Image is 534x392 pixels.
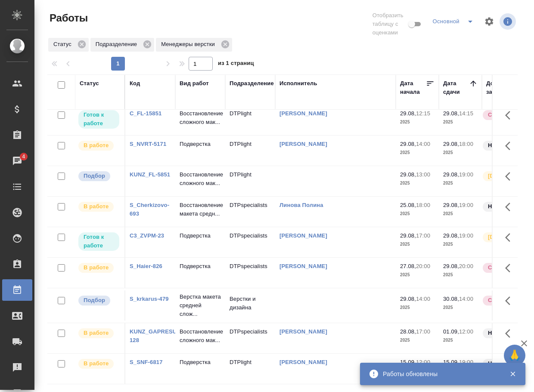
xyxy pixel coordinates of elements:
button: Здесь прячутся важные кнопки [500,258,521,278]
div: Вид работ [180,79,209,88]
div: Исполнитель может приступить к работе [78,231,120,252]
a: [PERSON_NAME] [279,110,327,117]
td: DTPlight [225,105,275,135]
p: 2025 [400,210,435,218]
p: 19:00 [459,232,473,239]
button: Закрыть [504,370,522,378]
p: 29.08, [443,141,459,147]
p: 2025 [443,303,478,312]
td: DTPspecialists [225,227,275,257]
button: Здесь прячутся важные кнопки [500,290,521,311]
div: Подразделение [230,79,274,88]
p: 17:00 [416,328,430,335]
p: 12:15 [416,110,430,117]
p: Готов к работе [84,111,114,128]
button: 🙏 [504,345,525,366]
p: [DEMOGRAPHIC_DATA] [488,233,531,241]
div: Доп. статус заказа [486,79,531,96]
p: Нормальный [488,359,525,368]
span: 🙏 [507,346,522,364]
p: 15.09, [443,359,459,365]
p: Подбор [84,172,105,180]
p: 20:00 [416,263,430,269]
p: 14:15 [459,110,473,117]
div: Работы обновлены [383,370,497,378]
p: 27.08, [400,263,416,269]
p: 29.08, [400,110,416,117]
p: 14:00 [416,141,430,147]
p: 2025 [443,179,478,188]
p: 2025 [400,240,435,249]
p: Верстка макета средней слож... [180,293,221,318]
p: В работе [84,329,109,337]
a: Линова Полина [279,202,323,208]
p: 29.08, [400,171,416,178]
p: 2025 [443,336,478,345]
p: 2025 [443,240,478,249]
div: Дата начала [400,79,426,96]
p: В работе [84,263,109,272]
a: [PERSON_NAME] [279,263,327,269]
td: DTPlight [225,166,275,196]
a: S_SNF-6817 [130,359,163,365]
a: S_NVRT-5171 [130,141,166,147]
p: 29.08, [443,202,459,208]
a: 4 [2,150,32,172]
p: 2025 [400,179,435,188]
a: KUNZ_GAPRESURS-128 [130,328,186,343]
span: Отобразить таблицу с оценками [373,11,407,37]
td: Верстки и дизайна [225,290,275,321]
div: Исполнитель может приступить к работе [78,109,120,130]
a: S_Cherkizovo-693 [130,202,169,217]
a: [PERSON_NAME] [279,141,327,147]
p: 2025 [400,303,435,312]
p: Восстановление сложного мак... [180,327,221,345]
td: DTPspecialists [225,258,275,288]
p: 18:00 [416,202,430,208]
p: 29.08, [400,141,416,147]
p: 2025 [443,148,478,157]
p: Подверстка [180,358,221,367]
p: В работе [84,359,109,368]
p: 2025 [443,118,478,127]
p: Подбор [84,296,105,305]
p: 17:00 [416,232,430,239]
a: C_FL-15851 [130,110,161,117]
p: 2025 [443,210,478,218]
div: Исполнитель [279,79,317,88]
p: Подверстка [180,140,221,148]
button: Здесь прячутся важные кнопки [500,166,521,187]
p: Восстановление сложного мак... [180,170,221,188]
td: DTPspecialists [225,197,275,227]
p: Подверстка [180,262,221,271]
p: Нормальный [488,202,525,211]
p: 14:00 [416,296,430,302]
p: 29.08, [443,110,459,117]
p: 20:00 [459,263,473,269]
a: [PERSON_NAME] [279,328,327,335]
p: Срочный [488,111,514,119]
p: Готов к работе [84,233,114,250]
a: C3_ZVPM-23 [130,232,164,239]
span: Работы [47,11,88,25]
div: Подразделение [90,38,154,52]
p: 19:00 [459,202,473,208]
div: Дата сдачи [443,79,469,96]
button: Здесь прячутся важные кнопки [500,227,521,248]
td: DTPspecialists [225,323,275,353]
p: 2025 [400,336,435,345]
button: Здесь прячутся важные кнопки [500,105,521,126]
span: Настроить таблицу [479,11,500,32]
p: Подверстка [180,231,221,240]
p: Восстановление сложного мак... [180,109,221,127]
p: 28.08, [400,328,416,335]
a: [PERSON_NAME] [279,232,327,239]
div: Исполнитель выполняет работу [78,140,120,151]
td: DTPlight [225,136,275,166]
p: 2025 [400,118,435,127]
p: Нормальный [488,141,525,150]
div: Статус [48,38,89,52]
p: 12:00 [459,328,473,335]
p: 19:00 [459,359,473,365]
button: Здесь прячутся важные кнопки [500,323,521,344]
